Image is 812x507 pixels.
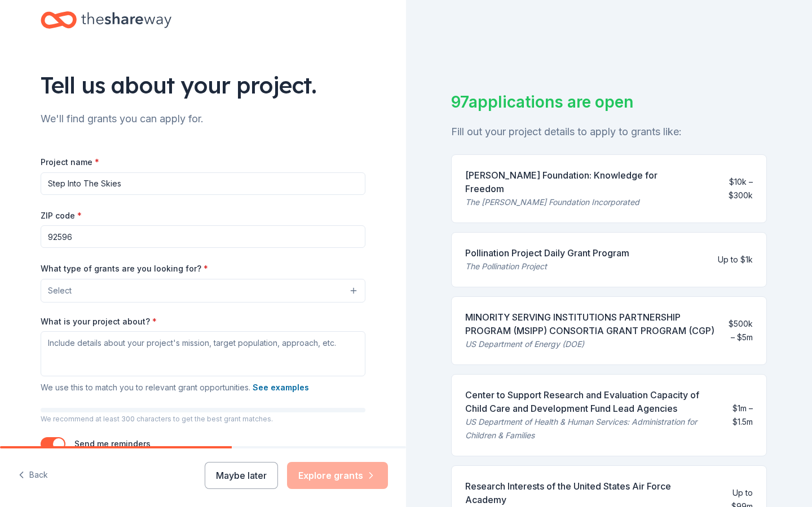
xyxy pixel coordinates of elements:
[41,316,157,327] label: What is your project about?
[253,381,309,394] button: See examples
[41,263,208,274] label: What type of grants are you looking for?
[465,310,718,337] div: MINORITY SERVING INSTITUTIONS PARTNERSHIP PROGRAM (MSIPP) CONSORTIA GRANT PROGRAM (CGP)
[74,439,151,448] label: Send me reminders
[41,110,365,128] div: We'll find grants you can apply for.
[41,225,365,248] input: 12345 (U.S. only)
[41,210,82,221] label: ZIP code
[451,90,767,114] div: 97 applications are open
[18,464,48,487] button: Back
[41,172,365,195] input: After school program
[465,168,695,195] div: [PERSON_NAME] Foundation: Knowledge for Freedom
[41,157,99,168] label: Project name
[729,402,753,429] div: $1m – $1.5m
[465,246,629,260] div: Pollination Project Daily Grant Program
[41,279,365,303] button: Select
[451,123,767,141] div: Fill out your project details to apply to grants like:
[727,317,753,344] div: $500k – $5m
[718,253,753,266] div: Up to $1k
[41,415,365,424] p: We recommend at least 300 characters to get the best grant matches.
[48,284,72,297] span: Select
[465,195,695,209] div: The [PERSON_NAME] Foundation Incorporated
[465,388,720,415] div: Center to Support Research and Evaluation Capacity of Child Care and Development Fund Lead Agencies
[465,415,720,442] div: US Department of Health & Human Services: Administration for Children & Families
[465,337,718,351] div: US Department of Energy (DOE)
[704,175,753,202] div: $10k – $300k
[41,383,309,392] span: We use this to match you to relevant grant opportunities.
[205,462,278,489] button: Maybe later
[41,69,365,101] div: Tell us about your project.
[465,260,629,273] div: The Pollination Project
[465,479,702,506] div: Research Interests of the United States Air Force Academy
